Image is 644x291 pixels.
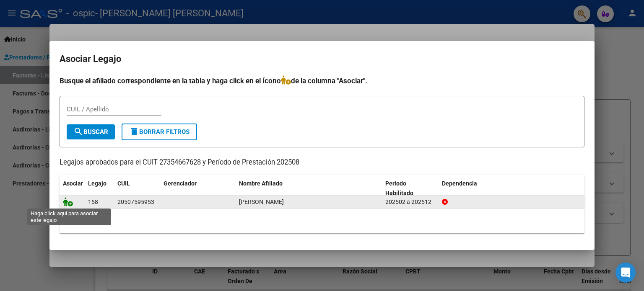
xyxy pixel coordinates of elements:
span: Legajo [88,180,106,187]
h4: Busque el afiliado correspondiente en la tabla y haga click en el ícono de la columna "Asociar". [60,75,584,86]
datatable-header-cell: Legajo [85,175,114,202]
button: Buscar [67,124,115,139]
span: - [164,198,165,205]
mat-icon: delete [129,126,139,136]
div: 202502 a 202512 [385,197,435,207]
h2: Asociar Legajo [60,51,584,67]
button: Borrar Filtros [122,124,197,140]
div: 1 registros [60,212,584,233]
datatable-header-cell: Nombre Afiliado [236,175,382,202]
span: Periodo Habilitado [385,180,413,196]
datatable-header-cell: Dependencia [439,175,585,202]
span: GIRALDI MATIAS JESUS [239,198,284,205]
span: 158 [88,198,98,205]
span: Dependencia [442,180,477,187]
datatable-header-cell: Asociar [60,175,85,202]
span: Nombre Afiliado [239,180,283,187]
p: Legajos aprobados para el CUIT 27354667628 y Período de Prestación 202508 [60,157,584,168]
span: Asociar [63,180,83,187]
datatable-header-cell: CUIL [114,175,160,202]
div: 20507595953 [117,197,154,207]
span: CUIL [117,180,130,187]
datatable-header-cell: Periodo Habilitado [382,175,439,202]
span: Borrar Filtros [129,128,190,136]
mat-icon: search [73,126,83,136]
datatable-header-cell: Gerenciador [160,175,236,202]
span: Gerenciador [164,180,197,187]
span: Buscar [73,128,108,136]
div: Open Intercom Messenger [615,263,636,283]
